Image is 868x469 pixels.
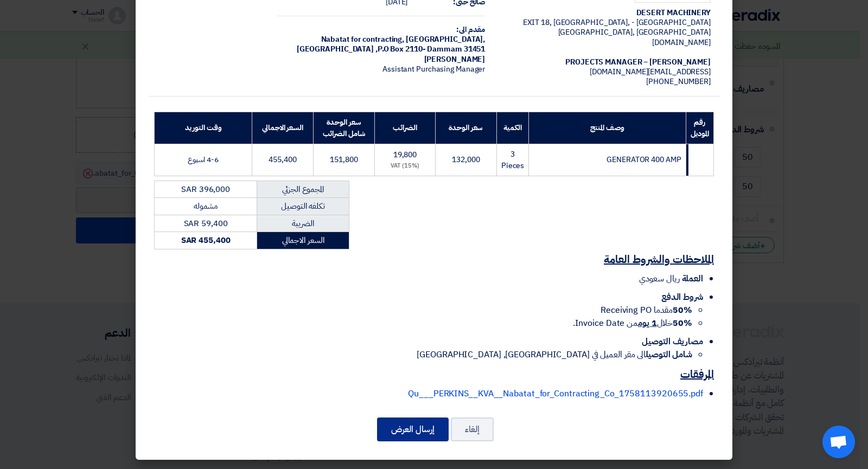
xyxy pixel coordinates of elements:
span: [PHONE_NUMBER] [646,76,711,87]
div: (15%) VAT [379,162,431,171]
strong: 50% [673,304,692,317]
span: [GEOGRAPHIC_DATA] - EXIT 18, [GEOGRAPHIC_DATA], [GEOGRAPHIC_DATA], [GEOGRAPHIC_DATA] [523,17,711,38]
span: [GEOGRAPHIC_DATA], [GEOGRAPHIC_DATA] ,P.O Box 2110- Dammam 31451 [297,34,486,55]
span: SAR 59,400 [184,217,228,229]
span: شروط الدفع [661,291,703,304]
strong: شامل التوصيل [646,348,692,361]
span: العملة [682,272,703,285]
div: [PERSON_NAME] – PROJECTS MANAGER [502,57,711,67]
th: وقت التوريد [155,112,252,144]
th: الضرائب [374,112,435,144]
span: Assistant Purchasing Manager [382,63,485,75]
span: مصاريف التوصيل [642,335,703,348]
span: 4-6 اسبوع [188,154,218,165]
th: وصف المنتج [529,112,686,144]
td: الضريبة [257,215,349,232]
th: الكمية [496,112,528,144]
a: Qu___PERKINS__KVA__Nabatat_for_Contracting_Co_1758113920655.pdf [408,387,703,400]
th: السعر الاجمالي [252,112,314,144]
strong: مقدم الى: [456,24,485,35]
span: [DOMAIN_NAME] [652,37,711,48]
button: إلغاء [451,417,494,441]
td: السعر الاجمالي [257,232,349,249]
span: [EMAIL_ADDRESS][DOMAIN_NAME] [590,66,711,78]
span: مقدما Receiving PO [601,304,692,317]
td: تكلفه التوصيل [257,198,349,215]
u: 1 يوم [638,317,657,330]
span: 132,000 [452,154,480,165]
span: Nabatat for contracting, [321,34,405,45]
strong: 50% [673,317,692,330]
span: 3 Pieces [501,149,524,171]
button: إرسال العرض [377,417,449,441]
span: 455,400 [269,154,296,165]
u: الملاحظات والشروط العامة [604,251,714,267]
u: المرفقات [680,366,714,382]
th: سعر الوحدة شامل الضرائب [314,112,375,144]
li: الى مقر العميل في [GEOGRAPHIC_DATA], [GEOGRAPHIC_DATA] [154,348,692,361]
td: SAR 396,000 [155,181,257,198]
td: المجموع الجزئي [257,181,349,198]
span: [PERSON_NAME] [424,54,486,65]
span: مشموله [194,200,218,212]
span: 151,800 [330,154,358,165]
th: سعر الوحدة [435,112,496,144]
th: رقم الموديل [686,112,713,144]
strong: SAR 455,400 [181,234,231,246]
div: DESERT MACHINERY [502,8,711,18]
span: ريال سعودي [639,272,680,285]
div: Open chat [822,426,855,458]
span: GENERATOR 400 AMP [607,154,681,165]
span: 19,800 [393,149,417,160]
span: خلال من Invoice Date. [573,317,692,330]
